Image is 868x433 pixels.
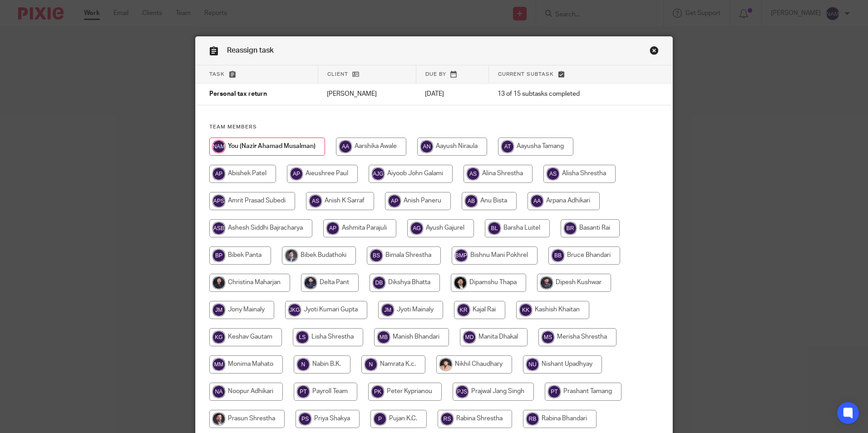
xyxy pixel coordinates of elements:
p: [DATE] [425,89,479,98]
a: Close this dialog window [650,46,659,58]
h4: Team members [209,123,659,131]
span: Current subtask [498,72,554,77]
span: Personal tax return [209,91,267,98]
span: Client [327,72,348,77]
td: 13 of 15 subtasks completed [488,84,633,105]
span: Task [209,72,225,77]
span: Due by [425,72,446,77]
p: [PERSON_NAME] [327,89,407,98]
span: Reassign task [227,47,274,54]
